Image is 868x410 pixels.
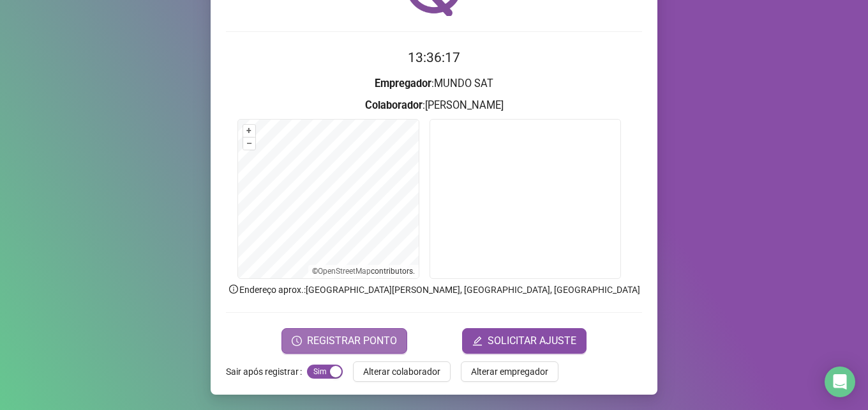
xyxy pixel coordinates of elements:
[228,283,239,295] span: info-circle
[226,97,642,114] h3: : [PERSON_NAME]
[472,336,483,346] span: edit
[312,267,415,276] li: © contributors.
[353,361,451,382] button: Alterar colaborador
[243,138,255,150] button: –
[307,333,397,349] span: REGISTRAR PONTO
[375,77,431,90] strong: Empregador
[462,328,587,354] button: editSOLICITAR AJUSTE
[292,336,302,346] span: clock-circle
[243,125,255,137] button: +
[281,328,407,354] button: REGISTRAR PONTO
[488,333,576,349] span: SOLICITAR AJUSTE
[363,365,440,379] span: Alterar colaborador
[226,361,307,382] label: Sair após registrar
[825,367,855,397] div: Open Intercom Messenger
[365,99,423,111] strong: Colaborador
[408,50,460,65] time: 13:36:17
[461,361,558,382] button: Alterar empregador
[226,283,642,297] p: Endereço aprox. : [GEOGRAPHIC_DATA][PERSON_NAME], [GEOGRAPHIC_DATA], [GEOGRAPHIC_DATA]
[226,75,642,92] h3: : MUNDO SAT
[471,365,548,379] span: Alterar empregador
[318,267,371,276] a: OpenStreetMap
